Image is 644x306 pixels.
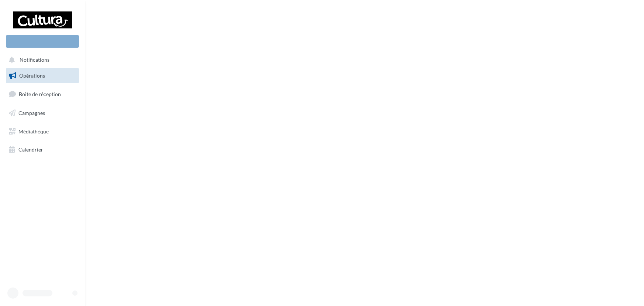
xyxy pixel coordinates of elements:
a: Calendrier [4,142,80,157]
span: Médiathèque [18,128,49,134]
div: Nouvelle campagne [6,35,79,48]
span: Boîte de réception [19,91,61,97]
a: Campagnes [4,105,80,121]
a: Boîte de réception [4,86,80,102]
span: Notifications [20,57,49,63]
a: Médiathèque [4,124,80,139]
span: Campagnes [18,110,45,116]
span: Calendrier [18,146,43,153]
span: Opérations [19,72,45,79]
a: Opérations [4,68,80,84]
